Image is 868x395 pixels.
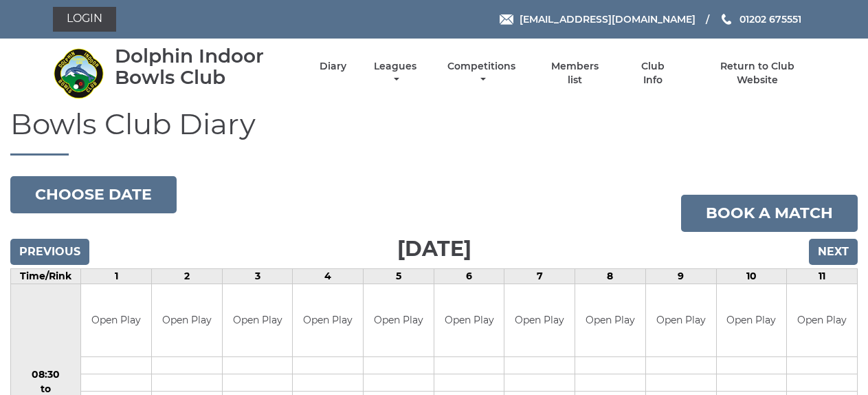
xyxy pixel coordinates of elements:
[11,269,81,284] td: Time/Rink
[717,284,787,356] td: Open Play
[10,239,89,265] input: Previous
[631,60,676,87] a: Club Info
[364,269,434,284] td: 5
[223,284,293,356] td: Open Play
[699,60,815,87] a: Return to Club Website
[293,284,363,356] td: Open Play
[370,60,420,87] a: Leagues
[787,284,857,356] td: Open Play
[434,269,504,284] td: 6
[115,45,296,88] div: Dolphin Indoor Bowls Club
[445,60,520,87] a: Competitions
[320,60,346,73] a: Diary
[787,269,858,284] td: 11
[364,284,434,356] td: Open Play
[152,269,223,284] td: 2
[543,60,606,87] a: Members list
[293,269,364,284] td: 4
[10,108,858,156] h1: Bowls Club Diary
[739,13,801,25] span: 01202 675551
[809,239,858,265] input: Next
[504,284,575,356] td: Open Play
[646,284,716,356] td: Open Play
[720,12,801,27] a: Phone us 01202 675551
[645,269,716,284] td: 9
[500,12,695,27] a: Email [EMAIL_ADDRESS][DOMAIN_NAME]
[222,269,293,284] td: 3
[434,284,504,356] td: Open Play
[575,284,645,356] td: Open Play
[81,269,152,284] td: 1
[520,13,695,25] span: [EMAIL_ADDRESS][DOMAIN_NAME]
[53,47,104,99] img: Dolphin Indoor Bowls Club
[152,284,222,356] td: Open Play
[716,269,787,284] td: 10
[722,14,731,25] img: Phone us
[575,269,646,284] td: 8
[681,195,858,232] a: Book a match
[504,269,575,284] td: 7
[10,176,177,213] button: Choose date
[53,7,116,32] a: Login
[81,284,151,356] td: Open Play
[500,14,513,25] img: Email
